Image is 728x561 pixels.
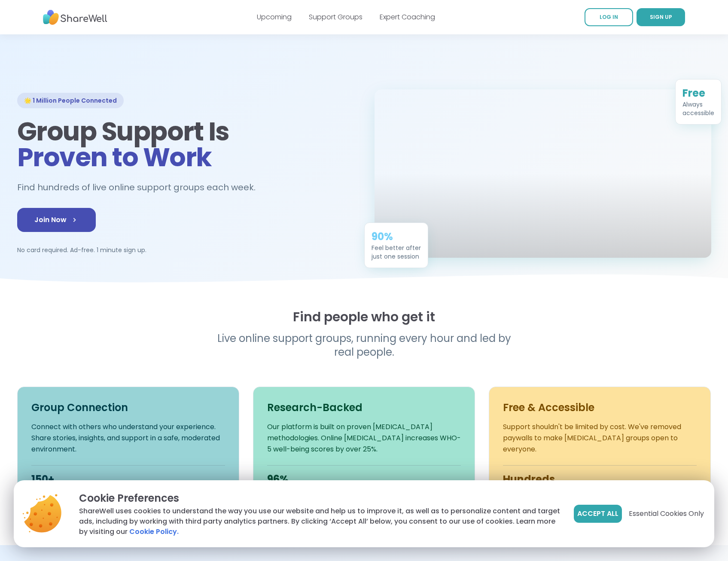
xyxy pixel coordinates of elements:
span: LOG IN [600,13,618,21]
div: 150+ [31,473,225,486]
span: Proven to Work [17,139,212,175]
button: Accept All [574,505,622,523]
span: SIGN UP [650,13,672,21]
h3: Research-Backed [267,401,461,415]
a: Join Now [17,208,96,232]
p: ShareWell uses cookies to understand the way you use our website and help us to improve it, as we... [79,506,560,537]
p: Connect with others who understand your experience. Share stories, insights, and support in a saf... [31,421,225,455]
div: Always accessible [682,100,714,117]
span: Accept All [577,509,618,519]
div: 90% [372,230,421,244]
a: Cookie Policy. [129,527,179,537]
h2: Find hundreds of live online support groups each week. [17,180,265,195]
a: LOG IN [585,8,633,26]
img: ShareWell Nav Logo [43,6,107,29]
p: Support shouldn't be limited by cost. We've removed paywalls to make [MEDICAL_DATA] groups open t... [503,421,697,455]
div: Free [682,86,714,100]
h3: Free & Accessible [503,401,697,415]
span: Essential Cookies Only [629,509,704,519]
div: 96% [267,473,461,486]
p: Cookie Preferences [79,491,560,506]
h2: Find people who get it [17,309,711,325]
div: Feel better after just one session [372,244,421,261]
a: Upcoming [257,12,292,22]
span: Join Now [34,215,79,225]
p: No card required. Ad-free. 1 minute sign up. [17,246,354,254]
h1: Group Support Is [17,119,354,170]
a: Support Groups [309,12,362,22]
h3: Group Connection [31,401,225,415]
p: Live online support groups, running every hour and led by real people. [199,332,529,359]
a: SIGN UP [637,8,685,26]
div: Hundreds [503,473,697,486]
a: Expert Coaching [380,12,435,22]
div: 🌟 1 Million People Connected [17,93,124,108]
p: Our platform is built on proven [MEDICAL_DATA] methodologies. Online [MEDICAL_DATA] increases WHO... [267,421,461,455]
